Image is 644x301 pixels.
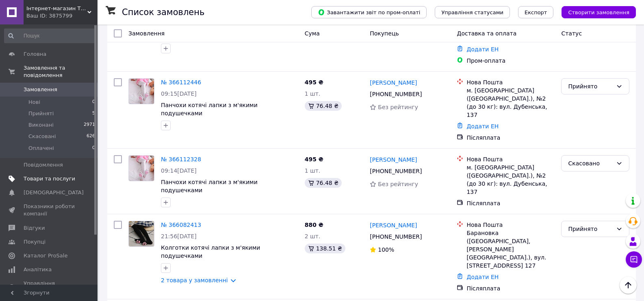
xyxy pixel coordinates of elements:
[568,224,613,233] div: Прийнято
[466,199,555,207] div: Післяплата
[553,9,636,15] a: Створити замовлення
[318,9,420,16] span: Завантажити звіт по пром-оплаті
[128,30,165,37] span: Замовлення
[129,79,154,104] img: Фото товару
[568,159,613,168] div: Скасовано
[378,104,418,110] span: Без рейтингу
[161,167,197,174] span: 09:14[DATE]
[129,221,154,246] img: Фото товару
[305,30,320,37] span: Cума
[161,156,201,163] a: № 366112328
[370,221,417,229] a: [PERSON_NAME]
[24,175,75,182] span: Товари та послуги
[466,123,499,130] a: Додати ЕН
[305,244,345,253] div: 138.51 ₴
[305,156,323,163] span: 495 ₴
[28,121,54,129] span: Виконані
[466,221,555,229] div: Нова Пошта
[24,51,46,58] span: Головна
[24,64,98,79] span: Замовлення та повідомлення
[122,7,204,17] h1: Список замовлень
[26,5,87,12] span: Інтернет-магазин TWINKI
[4,29,96,43] input: Пошук
[466,229,555,270] div: Барановка ([GEOGRAPHIC_DATA], [PERSON_NAME][GEOGRAPHIC_DATA].), вул. [STREET_ADDRESS] 127
[161,244,260,259] a: Колготки котячі лапки з м'якими подушечками
[24,86,57,93] span: Замовлення
[305,101,342,111] div: 76.48 ₴
[87,133,95,140] span: 626
[568,82,613,91] div: Прийнято
[568,9,629,15] span: Створити замовлення
[24,280,75,294] span: Управління сайтом
[378,246,394,253] span: 100%
[161,179,258,193] a: Панчохи котячі лапки з м'якими подушечками
[368,88,423,100] div: [PHONE_NUMBER]
[561,30,582,37] span: Статус
[466,46,499,53] a: Додати ЕН
[466,284,555,292] div: Післяплата
[368,231,423,242] div: [PHONE_NUMBER]
[24,203,75,218] span: Показники роботи компанії
[305,178,342,188] div: 76.48 ₴
[129,156,154,181] img: Фото товару
[92,110,95,117] span: 5
[92,99,95,106] span: 0
[161,233,197,239] span: 21:56[DATE]
[161,79,201,86] a: № 366112446
[128,78,154,104] a: Фото товару
[305,167,321,174] span: 1 шт.
[370,30,399,37] span: Покупець
[128,221,154,247] a: Фото товару
[626,251,642,268] button: Чат з покупцем
[161,277,228,283] a: 2 товара у замовленні
[24,224,45,232] span: Відгуки
[457,30,516,37] span: Доставка та оплата
[161,222,201,228] a: № 366082413
[370,156,417,164] a: [PERSON_NAME]
[466,86,555,119] div: м. [GEOGRAPHIC_DATA] ([GEOGRAPHIC_DATA].), №2 (до 30 кг): вул. Дубенська, 137
[128,155,154,181] a: Фото товару
[466,155,555,163] div: Нова Пошта
[24,266,52,273] span: Аналітика
[562,6,636,18] button: Створити замовлення
[466,163,555,196] div: м. [GEOGRAPHIC_DATA] ([GEOGRAPHIC_DATA].), №2 (до 30 кг): вул. Дубенська, 137
[525,9,547,15] span: Експорт
[466,134,555,142] div: Післяплата
[518,6,554,18] button: Експорт
[26,12,98,20] div: Ваш ID: 3875799
[28,110,54,117] span: Прийняті
[466,274,499,280] a: Додати ЕН
[28,99,40,106] span: Нові
[161,90,197,97] span: 09:15[DATE]
[24,238,46,246] span: Покупці
[466,78,555,86] div: Нова Пошта
[378,181,418,187] span: Без рейтингу
[161,102,258,116] a: Панчохи котячі лапки з м'якими подушечками
[24,161,63,169] span: Повідомлення
[24,189,84,196] span: [DEMOGRAPHIC_DATA]
[28,133,56,140] span: Скасовані
[92,145,95,152] span: 0
[84,121,95,129] span: 2971
[466,57,555,65] div: Пром-оплата
[370,79,417,87] a: [PERSON_NAME]
[435,6,510,18] button: Управління статусами
[441,9,503,15] span: Управління статусами
[620,277,637,294] button: Наверх
[305,79,323,86] span: 495 ₴
[24,252,67,259] span: Каталог ProSale
[305,222,323,228] span: 880 ₴
[305,90,321,97] span: 1 шт.
[311,6,427,18] button: Завантажити звіт по пром-оплаті
[28,145,54,152] span: Оплачені
[368,165,423,177] div: [PHONE_NUMBER]
[305,233,321,239] span: 2 шт.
